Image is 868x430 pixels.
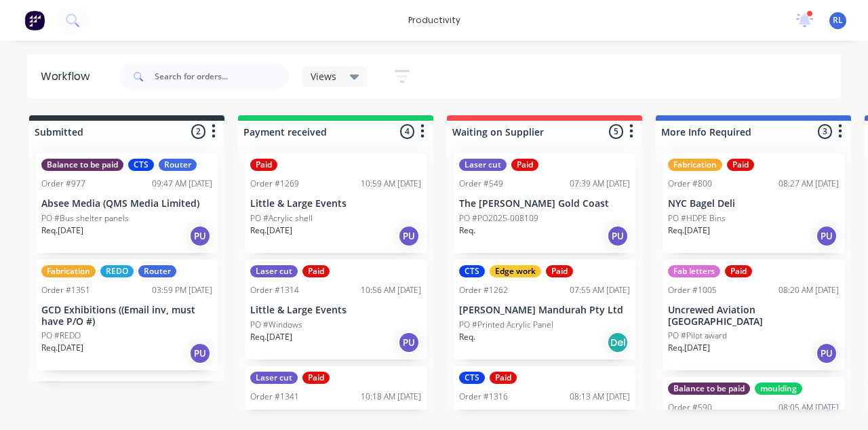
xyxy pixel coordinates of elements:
[302,372,330,384] div: Paid
[41,342,83,354] p: Req. [DATE]
[668,159,722,171] div: Fabrication
[401,10,467,31] div: productivity
[245,153,427,253] div: PaidOrder #126910:59 AM [DATE]Little & Large EventsPO #Acrylic shellReq.[DATE]PU
[778,178,839,190] div: 08:27 AM [DATE]
[755,383,802,395] div: moulding
[250,372,298,384] div: Laser cut
[668,224,710,237] p: Req. [DATE]
[24,10,45,31] img: Factory
[459,198,630,210] p: The [PERSON_NAME] Gold Coast
[302,265,330,277] div: Paid
[663,153,844,253] div: FabricationPaidOrder #80008:27 AM [DATE]NYC Bagel DeliPO #HDPE BinsReq.[DATE]PU
[459,391,508,403] div: Order #1316
[778,284,839,296] div: 08:20 AM [DATE]
[607,225,629,247] div: PU
[100,265,134,277] div: REDO
[128,159,154,171] div: CTS
[725,265,752,277] div: Paid
[546,265,573,277] div: Paid
[511,159,538,171] div: Paid
[778,402,839,414] div: 08:05 AM [DATE]
[459,265,485,277] div: CTS
[459,319,553,331] p: PO #Printed Acrylic Panel
[189,343,211,364] div: PU
[152,284,212,296] div: 03:59 PM [DATE]
[250,178,299,190] div: Order #1269
[36,260,218,371] div: FabricationREDORouterOrder #135103:59 PM [DATE]GCD Exhibitions ((Email inv, must have P/O #)PO #R...
[668,402,712,414] div: Order #590
[833,14,843,26] span: RL
[36,153,218,253] div: Balance to be paidCTSRouterOrder #97709:47 AM [DATE]Absee Media (QMS Media Limited)PO #Bus shelte...
[459,331,475,343] p: Req.
[250,212,313,224] p: PO #Acrylic shell
[454,153,635,253] div: Laser cutPaidOrder #54907:39 AM [DATE]The [PERSON_NAME] Gold CoastPO #PO2025-008109Req.PU
[454,260,635,359] div: CTSEdge workPaidOrder #126207:55 AM [DATE][PERSON_NAME] Mandurah Pty LtdPO #Printed Acrylic Panel...
[250,391,299,403] div: Order #1341
[668,212,726,224] p: PO #HDPE Bins
[459,372,485,384] div: CTS
[41,198,212,210] p: Absee Media (QMS Media Limited)
[245,260,427,359] div: Laser cutPaidOrder #131410:56 AM [DATE]Little & Large EventsPO #WindowsReq.[DATE]PU
[41,212,129,224] p: PO #Bus shelter panels
[250,198,421,210] p: Little & Large Events
[250,319,302,331] p: PO #Windows
[250,305,421,316] p: Little & Large Events
[41,305,212,328] p: GCD Exhibitions ((Email inv, must have P/O #)
[668,305,839,328] p: Uncrewed Aviation [GEOGRAPHIC_DATA]
[663,260,844,371] div: Fab lettersPaidOrder #100508:20 AM [DATE]Uncrewed Aviation [GEOGRAPHIC_DATA]PO #Pilot awardReq.[D...
[138,265,176,277] div: Router
[311,69,336,83] span: Views
[816,343,837,364] div: PU
[459,305,630,316] p: [PERSON_NAME] Mandurah Pty Ltd
[459,212,538,224] p: PO #PO2025-008109
[490,372,517,384] div: Paid
[398,225,420,247] div: PU
[250,331,292,343] p: Req. [DATE]
[250,159,277,171] div: Paid
[459,159,507,171] div: Laser cut
[155,63,289,90] input: Search for orders...
[41,69,96,85] div: Workflow
[816,225,837,247] div: PU
[361,178,421,190] div: 10:59 AM [DATE]
[668,265,720,277] div: Fab letters
[250,284,299,296] div: Order #1314
[668,330,727,342] p: PO #Pilot award
[459,284,508,296] div: Order #1262
[668,342,710,354] p: Req. [DATE]
[41,159,123,171] div: Balance to be paid
[668,383,750,395] div: Balance to be paid
[159,159,197,171] div: Router
[361,284,421,296] div: 10:56 AM [DATE]
[570,391,630,403] div: 08:13 AM [DATE]
[727,159,754,171] div: Paid
[250,224,292,237] p: Req. [DATE]
[250,265,298,277] div: Laser cut
[361,391,421,403] div: 10:18 AM [DATE]
[668,284,717,296] div: Order #1005
[41,265,96,277] div: Fabrication
[41,284,90,296] div: Order #1351
[189,225,211,247] div: PU
[41,178,85,190] div: Order #977
[459,178,503,190] div: Order #549
[668,178,712,190] div: Order #800
[152,178,212,190] div: 09:47 AM [DATE]
[668,198,839,210] p: NYC Bagel Deli
[41,330,81,342] p: PO #REDO
[570,178,630,190] div: 07:39 AM [DATE]
[459,224,475,237] p: Req.
[607,332,629,353] div: Del
[41,224,83,237] p: Req. [DATE]
[398,332,420,353] div: PU
[570,284,630,296] div: 07:55 AM [DATE]
[490,265,541,277] div: Edge work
